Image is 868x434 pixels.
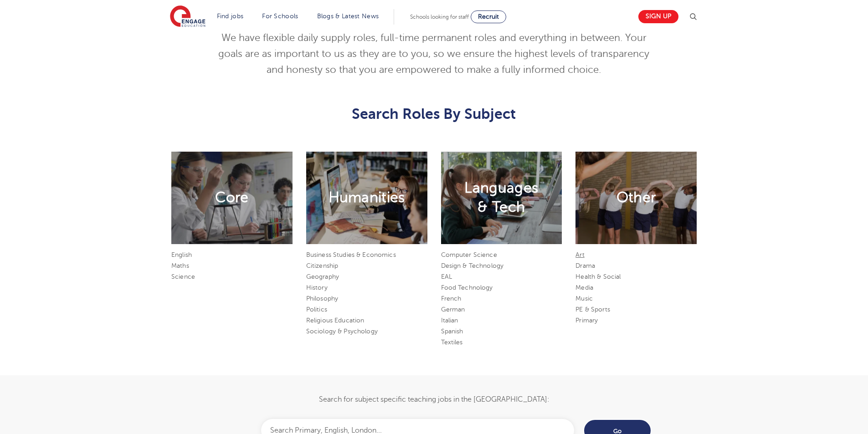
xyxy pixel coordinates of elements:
h2: Humanities [329,188,405,207]
a: Media [575,284,593,291]
span: We have flexible daily supply roles, full-time permanent roles and everything in between. Your go... [218,32,649,75]
a: English [171,251,192,258]
a: Music [575,295,593,302]
a: Textiles [441,339,463,346]
a: Politics [306,306,327,313]
a: Philosophy [306,295,338,302]
h2: Other [616,188,656,207]
a: Find jobs [217,13,244,20]
a: Sign up [638,10,678,23]
img: Engage Education [170,5,205,28]
a: Food Technology [441,284,493,291]
span: Search Roles By Subject [352,106,516,122]
a: Science [171,273,195,280]
a: Health & Social [575,273,621,280]
a: Drama [575,262,595,269]
a: Italian [441,317,458,324]
a: Business Studies & Economics [306,251,396,258]
a: Art [575,251,584,258]
a: Computer Science [441,251,497,258]
a: EAL [441,273,452,280]
p: Search for subject specific teaching jobs in the [GEOGRAPHIC_DATA]: [171,393,697,405]
a: Citizenship [306,262,339,269]
a: German [441,306,465,313]
h2: Core [215,188,248,207]
a: Religious Education [306,317,365,324]
a: Spanish [441,328,463,335]
a: For Schools [262,13,298,20]
a: Sociology & Psychology [306,328,378,335]
a: Design & Technology [441,262,504,269]
a: History [306,284,328,291]
a: Recruit [471,10,506,23]
a: Geography [306,273,339,280]
span: Schools looking for staff [410,14,469,20]
h2: Languages & Tech [464,179,538,217]
a: Blogs & Latest News [317,13,379,20]
a: Maths [171,262,189,269]
a: French [441,295,462,302]
a: Primary [575,317,598,324]
a: PE & Sports [575,306,610,313]
span: Recruit [478,13,499,20]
